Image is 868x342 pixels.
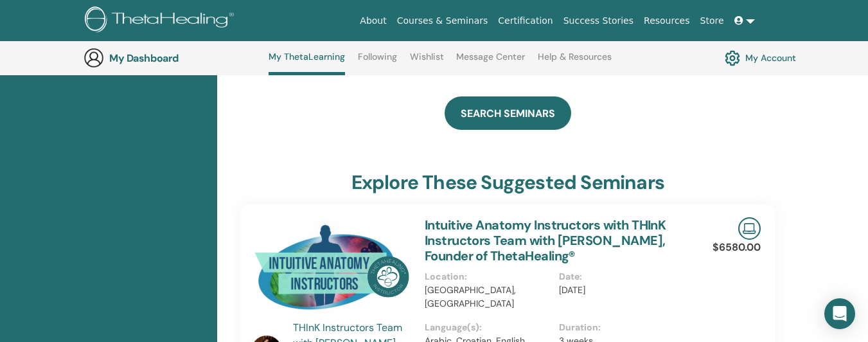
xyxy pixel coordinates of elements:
a: Success Stories [558,9,639,33]
img: cog.svg [725,47,740,69]
a: Certification [493,9,558,33]
a: Message Center [456,51,525,72]
a: Store [695,9,729,33]
a: SEARCH SEMINARS [445,96,571,130]
img: logo.png [85,6,238,35]
a: Help & Resources [538,51,612,72]
img: generic-user-icon.jpg [84,48,104,68]
span: SEARCH SEMINARS [461,107,555,120]
a: My ThetaLearning [269,51,345,75]
a: Following [358,51,397,72]
p: Location : [425,270,552,283]
a: Wishlist [410,51,444,72]
a: My Account [725,47,796,69]
h3: explore these suggested seminars [351,171,664,194]
a: Courses & Seminars [392,9,493,33]
div: Open Intercom Messenger [824,298,855,329]
h3: My Dashboard [109,52,238,64]
a: About [355,9,391,33]
p: Language(s) : [425,321,552,334]
p: Date : [559,270,686,283]
a: Intuitive Anatomy Instructors with THInK Instructors Team with [PERSON_NAME], Founder of ThetaHea... [425,217,666,264]
img: Live Online Seminar [738,217,761,240]
a: Resources [639,9,695,33]
p: Duration : [559,321,686,334]
p: [DATE] [559,283,686,297]
p: [GEOGRAPHIC_DATA], [GEOGRAPHIC_DATA] [425,283,552,310]
img: Intuitive Anatomy Instructors [251,217,409,324]
p: $6580.00 [713,240,761,255]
